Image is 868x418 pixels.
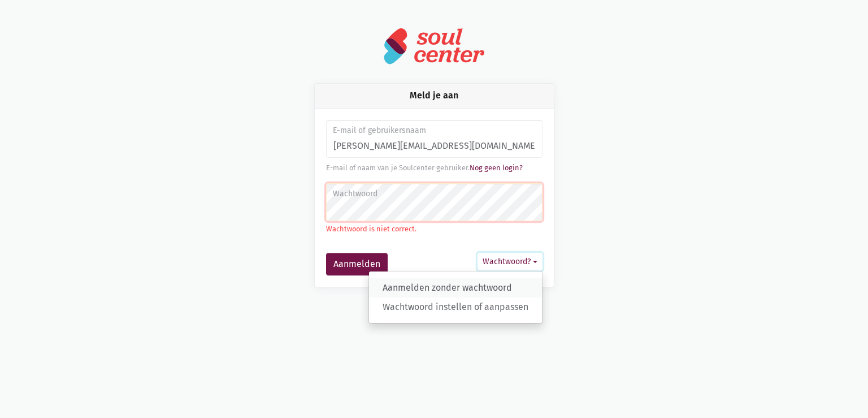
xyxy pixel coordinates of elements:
img: logo-soulcenter-full.svg [383,27,485,65]
button: Wachtwoord? [478,253,542,270]
div: Wachtwoord? [368,271,542,324]
a: Wachtwoord instellen of aanpassen [369,298,542,317]
a: Nog geen login? [470,163,523,172]
label: Wachtwoord [333,188,535,200]
div: E-mail of naam van je Soulcenter gebruiker. [326,162,542,174]
form: Aanmelden [326,120,542,275]
button: Aanmelden [326,253,388,275]
div: Meld je aan [315,84,554,108]
a: Aanmelden zonder wachtwoord [369,278,542,298]
p: Wachtwoord is niet correct. [326,223,542,235]
label: E-mail of gebruikersnaam [333,124,535,137]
